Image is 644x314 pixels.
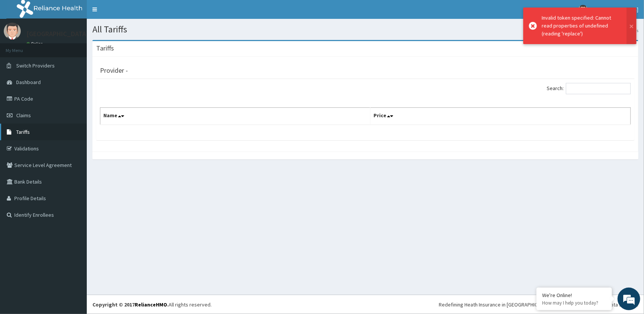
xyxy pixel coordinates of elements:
span: Claims [16,112,31,119]
h1: All Tariffs [92,25,638,34]
img: User Image [578,5,588,14]
h3: Provider - [100,67,128,74]
div: Redefining Heath Insurance in [GEOGRAPHIC_DATA] using Telemedicine and Data Science! [439,301,638,308]
input: Search: [566,83,631,94]
h3: Tariffs [96,45,114,52]
div: Invalid token specified: Cannot read properties of undefined (reading 'replace') [542,14,619,38]
a: RelianceHMO [135,301,167,308]
p: How may I help you today? [542,300,606,306]
a: Online [26,41,45,46]
th: Name [100,108,370,125]
span: Tariffs [16,129,30,135]
strong: Copyright © 2017 . [92,301,169,308]
label: Search: [547,83,631,94]
footer: All rights reserved. [87,295,644,314]
span: [GEOGRAPHIC_DATA] [592,6,638,13]
div: We're Online! [542,292,606,299]
p: [GEOGRAPHIC_DATA] [26,31,89,37]
span: Dashboard [16,79,41,86]
img: User Image [4,23,21,40]
th: Price [370,108,630,125]
span: Switch Providers [16,62,55,69]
